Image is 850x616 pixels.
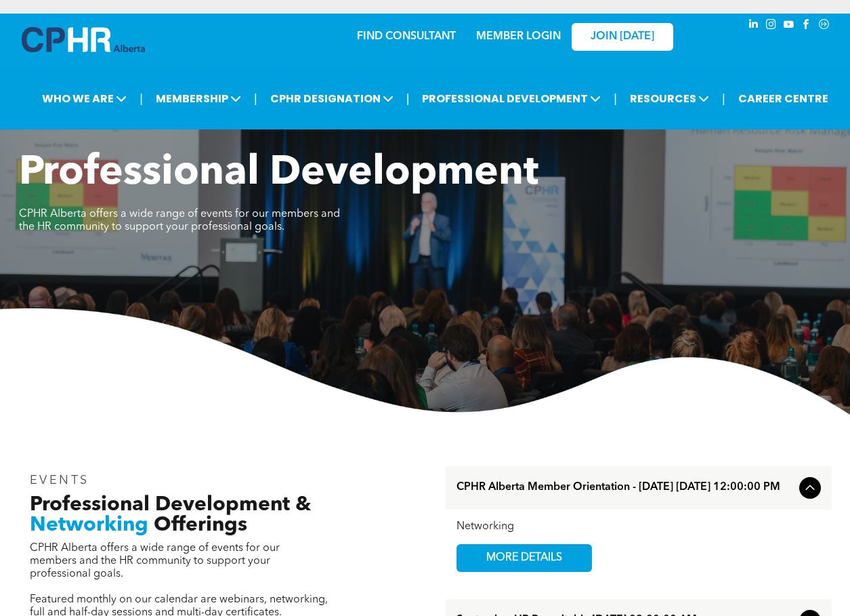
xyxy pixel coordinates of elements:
span: CPHR DESIGNATION [266,86,398,111]
a: instagram [764,17,779,35]
a: CAREER CENTRE [734,86,832,111]
li: | [254,85,257,112]
span: CPHR Alberta offers a wide range of events for our members and the HR community to support your p... [30,543,280,579]
li: | [140,85,143,112]
a: youtube [782,17,796,35]
a: MEMBER LOGIN [476,31,561,42]
img: A blue and white logo for cp alberta [22,27,145,52]
span: Offerings [154,515,247,535]
a: FIND CONSULTANT [357,31,456,42]
a: MORE DETAILS [456,544,592,572]
li: | [614,85,617,112]
li: | [722,85,725,112]
span: CPHR Alberta offers a wide range of events for our members and the HR community to support your p... [19,209,340,232]
span: PROFESSIONAL DEVELOPMENT [418,86,605,111]
div: Networking [456,520,821,533]
a: facebook [799,17,814,35]
span: Networking [30,515,148,535]
span: Professional Development & [30,495,311,515]
span: RESOURCES [626,86,713,111]
span: WHO WE ARE [38,86,131,111]
a: linkedin [746,17,761,35]
span: MORE DETAILS [471,545,578,571]
span: CPHR Alberta Member Orientation - [DATE] [DATE] 12:00:00 PM [456,481,794,494]
span: JOIN [DATE] [591,30,654,43]
a: Social network [817,17,832,35]
span: EVENTS [30,474,90,487]
span: MEMBERSHIP [152,86,245,111]
li: | [406,85,410,112]
span: Professional Development [19,153,538,194]
a: JOIN [DATE] [572,23,673,51]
